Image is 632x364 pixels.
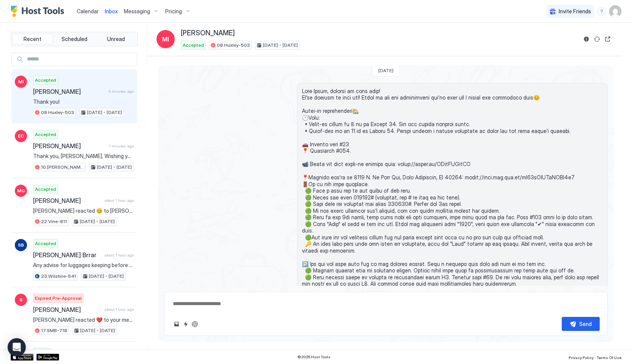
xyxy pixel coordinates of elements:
span: Recent [24,36,41,43]
span: © 2025 Host Tools [297,355,330,359]
input: Input Field [24,53,137,66]
span: [PERSON_NAME] [33,142,106,150]
span: 08.Huxley-503 [217,42,250,49]
span: [PERSON_NAME] [181,29,235,38]
span: [PERSON_NAME] [33,306,101,313]
span: [DATE] - [DATE] [263,42,298,49]
span: Pricing [165,8,182,15]
span: Privacy Policy [569,355,594,360]
span: 10.[PERSON_NAME]-203 [41,164,84,171]
span: Unread [107,36,125,43]
span: [DATE] - [DATE] [97,164,132,171]
span: MI [162,35,169,44]
span: 22.Vine-811 [41,218,67,225]
a: Privacy Policy [569,353,594,361]
span: about 1 hour ago [104,307,134,312]
a: Google Play Store [36,354,59,361]
button: ChatGPT Auto Reply [190,320,199,329]
button: Send [562,317,600,331]
button: Reservation information [582,35,591,44]
a: Inbox [105,7,118,15]
div: User profile [609,5,621,17]
a: Host Tools Logo [11,6,68,17]
span: Thank you! [33,98,134,105]
button: Scheduled [54,34,95,44]
span: [DATE] [378,68,393,73]
span: 17.SMB-718 [41,327,67,334]
button: Recent [13,34,53,44]
span: [PERSON_NAME] [33,197,101,204]
span: [DATE] - [DATE] [80,327,115,334]
span: Calendar [77,8,99,14]
div: Send [579,320,592,328]
span: MG [17,187,25,194]
span: 7 minutes ago [109,144,134,149]
div: tab-group [11,32,138,46]
span: [PERSON_NAME] reacted ❤️ to your message "Dear [PERSON_NAME], The apartment windows face the buil... [33,317,134,323]
span: [DATE] - [DATE] [80,218,115,225]
span: about 1 hour ago [104,253,134,258]
span: MI [18,78,24,85]
div: menu [597,7,606,16]
span: Accepted [35,77,56,84]
span: 4 minutes ago [108,89,134,94]
span: Inquiry [35,349,49,356]
button: Upload image [172,320,181,329]
span: Any advise for luggages keeping before 1pm? [33,262,134,269]
button: Quick reply [181,320,190,329]
span: [DATE] - [DATE] [87,109,122,116]
span: Invite Friends [559,8,591,15]
span: 08.Huxley-503 [41,109,74,116]
span: [PERSON_NAME] [33,88,105,95]
span: Scheduled [62,36,87,43]
span: Accepted [35,186,56,193]
span: Accepted [35,131,56,138]
span: Messaging [124,8,150,15]
span: [PERSON_NAME] Brrar [33,251,101,259]
span: [PERSON_NAME] reacted 😊 to [PERSON_NAME]’s message "Merci beaucoup ! À bientôt " [33,207,134,214]
a: Terms Of Use [597,353,621,361]
span: about 1 hour ago [104,198,134,203]
span: Inbox [105,8,118,14]
span: 23.Wilshire-541 [41,273,76,280]
span: [DATE] - [DATE] [89,273,124,280]
button: Open reservation [603,35,612,44]
button: Sync reservation [592,35,602,44]
a: App Store [11,354,33,361]
span: Terms Of Use [597,355,621,360]
span: Accepted [183,42,204,49]
span: S [19,296,22,303]
span: Thank you, [PERSON_NAME]. Wishing you the best, [PERSON_NAME] [33,153,134,160]
a: Calendar [77,7,99,15]
span: EC [18,133,24,139]
span: Expired Pre-Approval [35,295,82,302]
span: Accepted [35,240,56,247]
button: Unread [96,34,136,44]
div: Open Intercom Messenger [8,338,26,356]
span: SB [18,242,24,248]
